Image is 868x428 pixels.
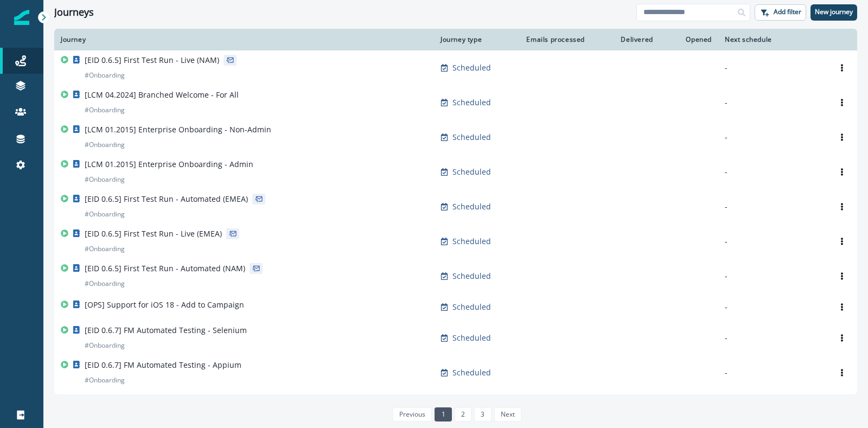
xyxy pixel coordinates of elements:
[54,293,857,321] a: [OPS] Support for iOS 18 - Add to CampaignScheduled--Options
[833,233,851,250] button: Options
[452,62,491,73] p: Scheduled
[833,330,851,346] button: Options
[54,189,857,224] a: [EID 0.6.5] First Test Run - Automated (EMEA)#OnboardingScheduled--Options
[85,360,241,370] p: [EID 0.6.7] FM Automated Testing - Appium
[833,268,851,284] button: Options
[85,278,125,289] p: # Onboarding
[522,35,585,44] div: Emails processed
[455,407,471,421] a: Page 2
[54,321,857,355] a: [EID 0.6.7] FM Automated Testing - Selenium#OnboardingScheduled--Options
[390,407,521,421] ul: Pagination
[85,244,125,254] p: # Onboarding
[85,159,253,170] p: [LCM 01.2015] Enterprise Onboarding - Admin
[725,35,820,44] div: Next schedule
[725,132,820,143] p: -
[54,224,857,259] a: [EID 0.6.5] First Test Run - Live (EMEA)#OnboardingScheduled--Options
[54,390,857,425] a: [EID 0.6.8] Invite Your Team#OnboardingScheduled--Options
[85,209,125,220] p: # Onboarding
[85,90,239,100] p: [LCM 04.2024] Branched Welcome - For All
[85,228,222,239] p: [EID 0.6.5] First Test Run - Live (EMEA)
[810,4,857,21] button: New journey
[725,271,820,282] p: -
[774,8,801,16] p: Add filter
[54,120,857,155] a: [LCM 01.2015] Enterprise Onboarding - Non-Admin#OnboardingScheduled--Options
[725,167,820,177] p: -
[54,355,857,390] a: [EID 0.6.7] FM Automated Testing - Appium#OnboardingScheduled--Options
[452,132,491,143] p: Scheduled
[85,139,125,150] p: # Onboarding
[85,325,247,336] p: [EID 0.6.7] FM Automated Testing - Selenium
[474,407,491,421] a: Page 3
[85,194,248,205] p: [EID 0.6.5] First Test Run - Automated (EMEA)
[494,407,521,421] a: Next page
[54,50,857,85] a: [EID 0.6.5] First Test Run - Live (NAM)#OnboardingScheduled--Options
[725,97,820,108] p: -
[666,35,712,44] div: Opened
[452,367,491,378] p: Scheduled
[452,167,491,177] p: Scheduled
[54,259,857,293] a: [EID 0.6.5] First Test Run - Automated (NAM)#OnboardingScheduled--Options
[85,299,244,310] p: [OPS] Support for iOS 18 - Add to Campaign
[833,365,851,381] button: Options
[815,8,853,16] p: New journey
[85,105,125,116] p: # Onboarding
[833,60,851,76] button: Options
[833,94,851,111] button: Options
[452,271,491,282] p: Scheduled
[85,174,125,185] p: # Onboarding
[14,10,29,25] img: Inflection
[755,4,806,21] button: Add filter
[833,299,851,315] button: Options
[452,201,491,212] p: Scheduled
[85,70,125,81] p: # Onboarding
[452,333,491,343] p: Scheduled
[54,155,857,189] a: [LCM 01.2015] Enterprise Onboarding - Admin#OnboardingScheduled--Options
[435,407,451,421] a: Page 1 is your current page
[725,62,820,73] p: -
[725,367,820,378] p: -
[725,302,820,312] p: -
[441,35,509,44] div: Journey type
[598,35,653,44] div: Delivered
[54,7,94,18] h1: Journeys
[725,333,820,343] p: -
[833,199,851,215] button: Options
[833,129,851,145] button: Options
[452,97,491,108] p: Scheduled
[452,236,491,247] p: Scheduled
[833,164,851,180] button: Options
[85,375,125,386] p: # Onboarding
[452,302,491,312] p: Scheduled
[85,263,245,274] p: [EID 0.6.5] First Test Run - Automated (NAM)
[725,236,820,247] p: -
[61,35,427,44] div: Journey
[85,340,125,351] p: # Onboarding
[54,85,857,120] a: [LCM 04.2024] Branched Welcome - For All#OnboardingScheduled--Options
[85,55,219,66] p: [EID 0.6.5] First Test Run - Live (NAM)
[725,201,820,212] p: -
[85,124,271,135] p: [LCM 01.2015] Enterprise Onboarding - Non-Admin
